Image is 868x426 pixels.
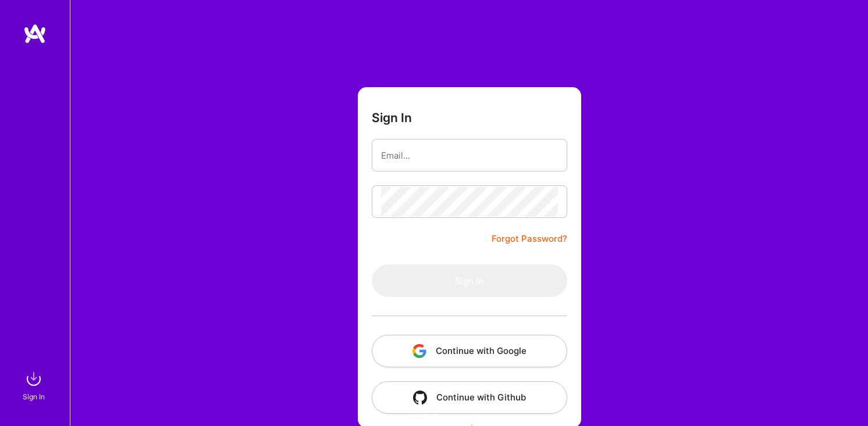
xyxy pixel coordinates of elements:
button: Sign In [372,264,567,297]
img: logo [23,23,47,44]
div: Sign In [23,391,45,403]
h3: Sign In [372,110,412,125]
a: sign inSign In [24,367,45,403]
input: Email... [381,141,558,170]
img: icon [413,391,427,404]
button: Continue with Google [372,335,567,367]
img: icon [412,344,426,358]
a: Forgot Password? [492,232,567,246]
img: sign in [22,367,45,391]
button: Continue with Github [372,381,567,414]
